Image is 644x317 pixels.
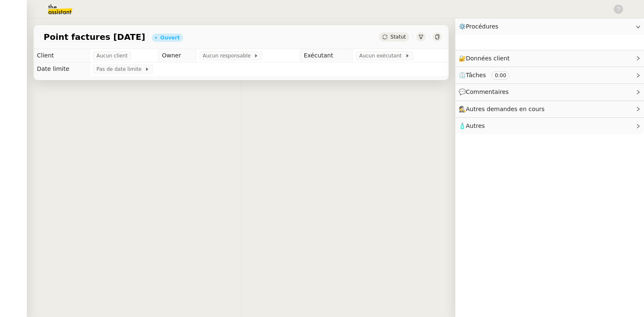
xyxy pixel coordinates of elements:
span: Aucun responsable [203,52,254,60]
td: Date limite [34,62,90,76]
span: Pas de date limite [96,65,145,73]
div: ⚙️Procédures [455,18,644,35]
div: 🧴Autres [455,118,644,134]
span: Commentaires [466,88,509,95]
div: 🕵️Autres demandes en cours [455,101,644,117]
span: Point factures [DATE] [44,33,145,41]
div: 🔐Données client [455,50,644,67]
nz-tag: 0:00 [491,71,509,80]
span: Autres demandes en cours [466,106,545,112]
span: 💬 [459,88,512,95]
span: 🕵️ [459,106,548,112]
span: Aucun exécutant [359,52,405,60]
span: ⏲️ [459,72,517,78]
div: ⏲️Tâches 0:00 [455,67,644,83]
div: Ouvert [160,35,179,40]
span: Données client [466,55,510,62]
span: 🧴 [459,122,485,129]
div: 💬Commentaires [455,84,644,100]
span: Procédures [466,23,499,30]
td: Owner [158,49,196,62]
span: ⚙️ [459,22,502,31]
span: Aucun client [96,52,127,60]
span: 🔐 [459,54,513,63]
span: Tâches [466,72,486,78]
span: Statut [390,34,406,40]
td: Client [34,49,90,62]
td: Exécutant [300,49,352,62]
span: Autres [466,122,485,129]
